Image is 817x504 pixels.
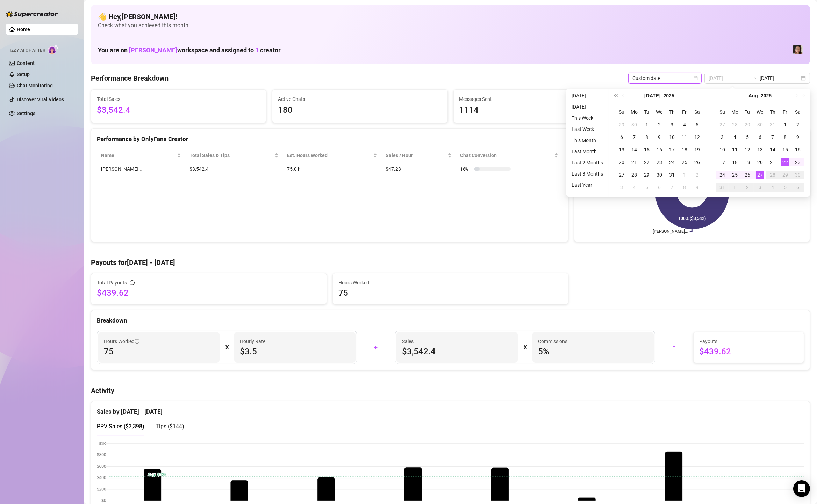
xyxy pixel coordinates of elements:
[741,106,754,118] th: Tu
[718,171,726,179] div: 24
[729,106,741,118] th: Mo
[666,106,678,118] th: Th
[716,118,729,131] td: 2025-07-27
[640,143,653,156] td: 2025-07-15
[678,143,691,156] td: 2025-07-18
[91,386,810,395] h4: Activity
[615,169,628,181] td: 2025-07-27
[569,103,606,111] li: [DATE]
[666,169,678,181] td: 2025-07-31
[283,162,381,176] td: 75.0 h
[402,346,512,357] span: $3,542.4
[768,146,777,154] div: 14
[189,151,273,159] span: Total Sales & Tips
[402,338,512,345] span: Sales
[655,171,664,179] div: 30
[766,118,779,131] td: 2025-07-31
[668,158,676,166] div: 24
[17,27,30,32] a: Home
[741,118,754,131] td: 2025-07-29
[731,171,739,179] div: 25
[756,120,764,129] div: 30
[678,169,691,181] td: 2025-08-01
[756,183,764,192] div: 3
[615,131,628,143] td: 2025-07-06
[97,95,260,103] span: Total Sales
[97,149,185,162] th: Name
[754,118,766,131] td: 2025-07-30
[615,106,628,118] th: Su
[756,158,764,166] div: 20
[617,146,626,154] div: 13
[619,89,627,103] button: Previous month (PageUp)
[666,181,678,194] td: 2025-08-07
[678,118,691,131] td: 2025-07-04
[794,133,802,141] div: 9
[766,156,779,169] td: 2025-08-21
[97,162,185,176] td: [PERSON_NAME]…
[729,143,741,156] td: 2025-08-11
[754,169,766,181] td: 2025-08-27
[781,133,789,141] div: 8
[754,143,766,156] td: 2025-08-13
[628,156,640,169] td: 2025-07-21
[135,339,139,344] span: info-circle
[781,146,789,154] div: 15
[643,133,651,141] div: 8
[523,342,527,353] div: X
[699,338,798,345] span: Payouts
[615,118,628,131] td: 2025-06-29
[766,181,779,194] td: 2025-09-04
[630,183,638,192] div: 4
[743,183,752,192] div: 2
[632,73,697,83] span: Custom date
[716,156,729,169] td: 2025-08-17
[678,106,691,118] th: Fr
[781,183,789,192] div: 5
[729,118,741,131] td: 2025-07-28
[97,316,804,325] div: Breakdown
[680,183,689,192] div: 8
[791,156,804,169] td: 2025-08-23
[644,89,660,103] button: Choose a month
[680,133,689,141] div: 11
[768,133,777,141] div: 7
[569,147,606,156] li: Last Month
[91,73,169,83] h4: Performance Breakdown
[97,401,804,416] div: Sales by [DATE] - [DATE]
[779,118,791,131] td: 2025-08-01
[569,125,606,133] li: Last Week
[691,156,703,169] td: 2025-07-26
[791,131,804,143] td: 2025-08-09
[791,169,804,181] td: 2025-08-30
[615,156,628,169] td: 2025-07-20
[655,133,664,141] div: 9
[653,229,688,234] text: [PERSON_NAME]…
[766,106,779,118] th: Th
[17,111,35,116] a: Settings
[104,338,139,345] span: Hours Worked
[630,120,638,129] div: 30
[240,338,265,345] article: Hourly Rate
[659,342,689,353] div: =
[754,131,766,143] td: 2025-08-06
[97,134,562,144] div: Performance by OnlyFans Creator
[693,120,701,129] div: 5
[617,171,626,179] div: 27
[691,181,703,194] td: 2025-08-09
[693,171,701,179] div: 2
[104,346,214,357] span: 75
[691,118,703,131] td: 2025-07-05
[668,146,676,154] div: 17
[666,118,678,131] td: 2025-07-03
[628,131,640,143] td: 2025-07-07
[640,131,653,143] td: 2025-07-08
[791,106,804,118] th: Sa
[693,146,701,154] div: 19
[791,181,804,194] td: 2025-09-06
[693,133,701,141] div: 12
[98,22,803,29] span: Check what you achieved this month
[793,480,810,497] div: Open Intercom Messenger
[781,171,789,179] div: 29
[693,183,701,192] div: 9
